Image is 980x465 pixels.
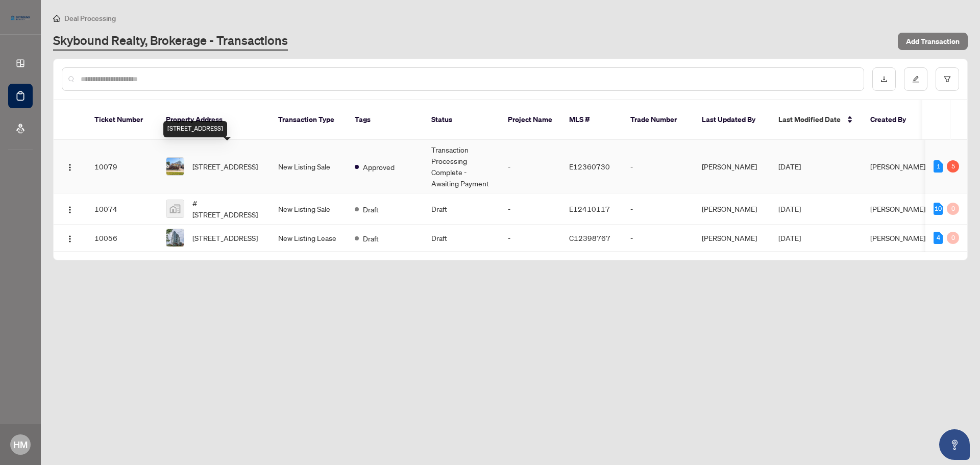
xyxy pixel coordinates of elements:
img: Logo [66,235,74,243]
td: - [622,193,694,225]
img: Logo [66,163,74,172]
td: - [622,225,694,252]
span: Add Transaction [906,33,960,50]
th: MLS # [561,100,622,140]
button: Add Transaction [898,33,968,50]
a: Skybound Realty, Brokerage - Transactions [53,32,288,51]
td: 10074 [86,193,158,225]
span: E12410117 [569,204,610,213]
td: New Listing Sale [270,140,347,193]
span: download [880,76,888,83]
th: Property Address [158,100,270,140]
span: home [53,15,60,22]
span: filter [944,76,951,83]
td: [PERSON_NAME] [694,225,770,252]
td: [PERSON_NAME] [694,140,770,193]
td: New Listing Lease [270,225,347,252]
span: Deal Processing [64,14,116,23]
td: - [500,140,561,193]
button: Logo [62,230,78,246]
th: Last Modified Date [770,100,862,140]
span: Draft [363,204,379,215]
div: [STREET_ADDRESS] [163,121,227,137]
div: 1 [934,160,943,173]
span: [DATE] [778,233,801,242]
span: [STREET_ADDRESS] [192,161,258,172]
div: 0 [947,203,959,215]
span: E12360730 [569,162,610,171]
td: 10056 [86,225,158,252]
th: Ticket Number [86,100,158,140]
td: - [500,193,561,225]
th: Trade Number [622,100,694,140]
span: [PERSON_NAME] [870,204,925,213]
img: thumbnail-img [166,158,184,175]
span: Draft [363,233,379,244]
div: 0 [947,232,959,244]
span: edit [912,76,919,83]
td: 10079 [86,140,158,193]
th: Project Name [500,100,561,140]
span: [PERSON_NAME] [870,162,925,171]
th: Tags [347,100,423,140]
button: filter [936,67,959,91]
span: [DATE] [778,162,801,171]
img: thumbnail-img [166,200,184,217]
th: Last Updated By [694,100,770,140]
img: Logo [66,206,74,214]
div: 4 [934,232,943,244]
button: edit [904,67,927,91]
td: New Listing Sale [270,193,347,225]
th: Created By [862,100,923,140]
th: Transaction Type [270,100,347,140]
div: 10 [934,203,943,215]
td: - [622,140,694,193]
span: [PERSON_NAME] [870,233,925,242]
img: thumbnail-img [166,229,184,247]
button: Logo [62,201,78,217]
td: [PERSON_NAME] [694,193,770,225]
span: # [STREET_ADDRESS] [192,198,262,220]
img: logo [8,13,33,23]
span: Last Modified Date [778,114,841,125]
td: - [500,225,561,252]
td: Transaction Processing Complete - Awaiting Payment [423,140,500,193]
button: Logo [62,158,78,175]
span: HM [13,437,28,452]
span: [DATE] [778,204,801,213]
div: 5 [947,160,959,173]
th: Status [423,100,500,140]
td: Draft [423,193,500,225]
td: Draft [423,225,500,252]
span: C12398767 [569,233,610,242]
span: [STREET_ADDRESS] [192,232,258,243]
button: Open asap [939,429,970,460]
button: download [872,67,896,91]
span: Approved [363,161,395,173]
